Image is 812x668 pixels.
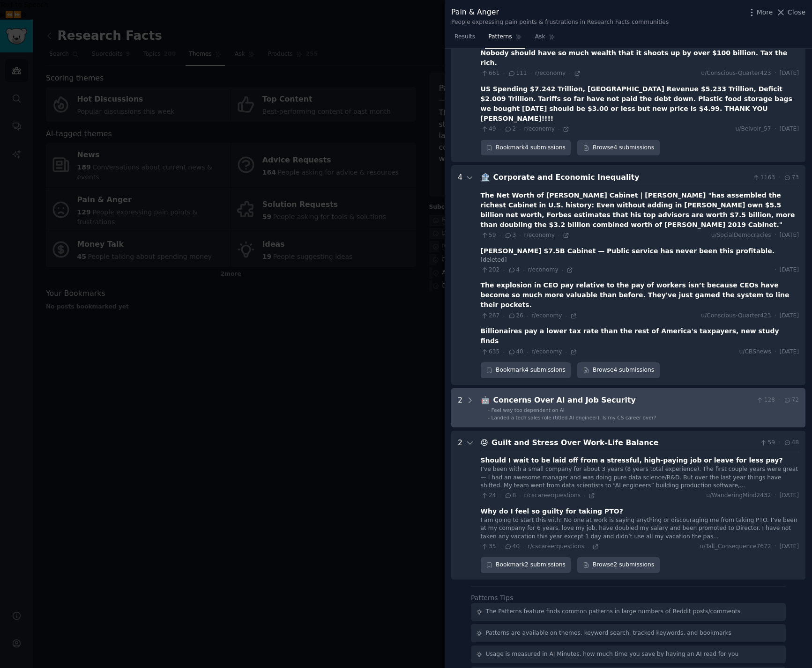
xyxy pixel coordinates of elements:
span: · [503,349,504,355]
span: [DATE] [780,125,799,133]
span: · [499,492,501,499]
label: Patterns Tips [471,594,513,602]
span: · [566,349,567,355]
span: · [523,267,524,273]
span: r/economy [531,312,562,319]
span: r/economy [524,232,555,238]
span: Results [454,33,475,41]
span: 24 [481,492,496,500]
a: Patterns [485,29,525,49]
span: · [499,126,501,132]
div: The Patterns feature finds common patterns in large numbers of Reddit posts/comments [486,608,741,616]
button: Bookmark4 submissions [481,140,571,156]
div: Nobody should have so much wealth that it shoots up by over $100 billion. Tax the rich. [481,48,799,68]
div: Bookmark 2 submissions [481,557,571,573]
span: · [503,313,504,319]
button: More [747,7,773,17]
span: · [519,232,521,239]
div: Guilt and Stress Over Work-Life Balance [492,437,756,449]
span: · [530,70,532,77]
span: u/CBSnews [739,348,771,356]
span: 1163 [752,174,775,182]
span: · [775,492,776,500]
div: US Spending $7.242 Trillion, [GEOGRAPHIC_DATA] Revenue $5.233 Trillion, Deficit $2.009 Trillion. ... [481,84,799,124]
button: Bookmark4 submissions [481,362,571,378]
a: Browse2 submissions [577,557,659,573]
span: 26 [508,312,523,320]
span: [DATE] [780,231,799,240]
span: r/economy [524,125,555,132]
span: · [499,543,501,550]
span: · [775,69,776,78]
div: - [488,407,490,413]
span: · [775,125,776,133]
a: Browse4 submissions [577,362,659,378]
span: u/Tall_Consequence7672 [700,543,771,551]
span: 635 [481,348,500,356]
span: Close [788,7,805,17]
span: · [569,70,570,77]
span: 73 [783,174,799,182]
span: 49 [481,125,496,133]
span: 661 [481,69,500,78]
span: · [775,266,776,274]
span: u/Belvoir_57 [736,125,771,133]
span: u/Conscious-Quarter423 [701,312,771,320]
div: Patterns are available on themes, keyword search, tracked keywords, and bookmarks [486,629,731,638]
div: - [488,414,490,421]
span: · [775,543,776,551]
span: 4 [508,266,520,274]
span: · [558,126,559,132]
span: Patterns [488,33,512,41]
span: · [775,348,776,356]
span: 59 [760,439,775,447]
span: · [778,396,780,404]
div: I’ve been with a small company for about 3 years (8 years total experience). The first couple yea... [481,465,799,490]
div: 4 [458,172,462,378]
span: 128 [756,396,775,404]
span: Landed a tech sales role (titled AI engineer). Is my CS career over? [492,415,656,420]
span: r/economy [531,348,562,355]
span: 🤖 [481,396,490,404]
div: Billionaires pay a lower tax rate than the rest of America's taxpayers, new study finds [481,326,799,346]
div: 2 [458,395,462,421]
span: 3 [504,231,516,240]
span: 2 [504,125,516,133]
span: 111 [508,69,527,78]
span: u/Conscious-Quarter423 [701,69,771,78]
div: [deleted] [481,256,799,264]
button: Bookmark2 submissions [481,557,571,573]
div: Pain & Anger [451,7,669,18]
span: · [519,492,521,499]
div: The explosion in CEO pay relative to the pay of workers isn’t because CEOs have become so much mo... [481,280,799,310]
span: 40 [508,348,523,356]
a: Results [451,29,478,49]
span: r/cscareerquestions [528,543,584,550]
span: · [558,232,559,239]
span: [DATE] [780,492,799,500]
span: · [584,492,585,499]
span: 48 [783,439,799,447]
span: r/economy [528,266,558,273]
span: 🏦 [481,173,490,182]
span: · [503,70,504,77]
span: · [519,126,521,132]
span: · [588,543,589,550]
span: · [499,232,501,239]
span: 59 [481,231,496,240]
span: [DATE] [780,69,799,78]
span: · [775,231,776,240]
span: 35 [481,543,496,551]
span: u/WanderingMind2432 [706,492,771,500]
div: Concerns Over AI and Job Security [493,395,753,406]
span: · [778,439,780,447]
a: Ask [532,29,559,49]
div: Bookmark 4 submissions [481,140,571,156]
span: [DATE] [780,543,799,551]
div: Corporate and Economic Inequality [493,172,749,184]
span: r/economy [535,70,566,76]
span: Feel way too dependent on AI [492,407,565,413]
span: 72 [783,396,799,404]
span: · [566,313,567,319]
div: Usage is measured in AI Minutes, how much time you save by having an AI read for you [486,650,739,659]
